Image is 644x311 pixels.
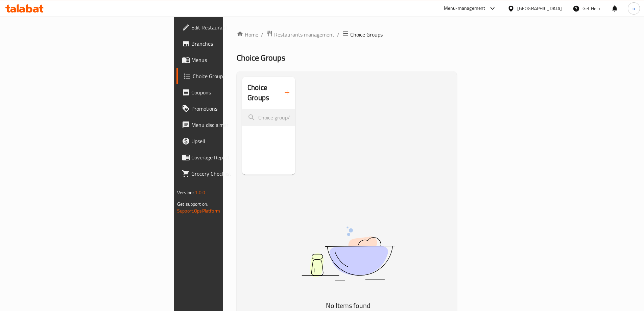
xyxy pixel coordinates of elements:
span: Grocery Checklist [191,170,276,178]
a: Promotions [176,101,281,117]
nav: breadcrumb [237,30,457,39]
span: 1.0.0 [195,188,205,197]
span: Upsell [191,137,276,145]
span: Coupons [191,88,276,96]
span: Choice Groups [350,30,383,39]
span: Version: [177,188,194,197]
span: Promotions [191,105,276,113]
span: Choice Groups [193,72,276,80]
a: Restaurants management [266,30,334,39]
a: Edit Restaurant [176,19,281,36]
h5: No Items found [264,300,433,311]
span: Edit Restaurant [191,23,276,31]
a: Coverage Report [176,149,281,165]
a: Menus [176,52,281,68]
a: Choice Groups [176,68,281,84]
a: Support.OpsPlatform [177,206,220,215]
span: o [633,5,635,12]
li: / [337,30,339,39]
a: Branches [176,36,281,52]
div: [GEOGRAPHIC_DATA] [517,5,562,12]
span: Coverage Report [191,153,276,161]
a: Grocery Checklist [176,165,281,182]
span: Branches [191,40,276,48]
span: Get support on: [177,200,208,208]
a: Upsell [176,133,281,149]
img: dish.svg [264,208,433,298]
a: Coupons [176,84,281,101]
div: Menu-management [444,4,485,13]
input: search [242,109,295,126]
a: Menu disclaimer [176,117,281,133]
span: Restaurants management [274,30,334,39]
span: Menu disclaimer [191,121,276,129]
span: Menus [191,56,276,64]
